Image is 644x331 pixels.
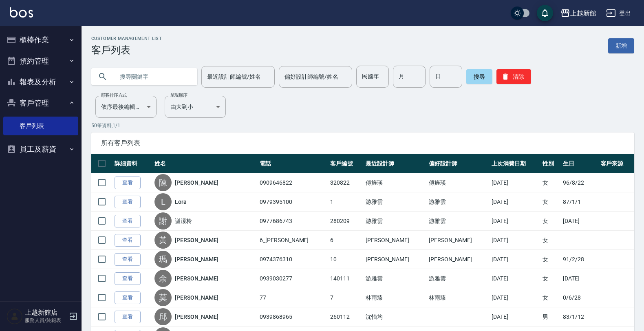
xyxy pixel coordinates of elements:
th: 客戶編號 [328,154,364,173]
a: 新增 [608,38,634,53]
td: [DATE] [490,173,540,192]
td: 10 [328,250,364,269]
td: 320822 [328,173,364,192]
td: 傅旌瑛 [427,173,490,192]
td: 0979395100 [258,192,328,212]
img: Person [7,308,23,324]
td: [DATE] [561,212,598,231]
th: 生日 [561,154,598,173]
td: [DATE] [561,269,598,288]
td: 0977686743 [258,212,328,231]
th: 性別 [540,154,561,173]
td: 0/6/28 [561,288,598,307]
div: 上越新館 [570,8,596,18]
button: save [537,5,553,21]
td: 0909646822 [258,173,328,192]
div: 依序最後編輯時間 [95,96,157,118]
td: 傅旌瑛 [364,173,426,192]
a: 查看 [115,253,141,266]
td: 77 [258,288,328,307]
th: 最近設計師 [364,154,426,173]
th: 電話 [258,154,328,173]
label: 顧客排序方式 [101,92,127,98]
a: 查看 [115,291,141,304]
td: 女 [540,212,561,231]
td: [DATE] [490,250,540,269]
a: [PERSON_NAME] [175,236,218,244]
td: 140111 [328,269,364,288]
td: 6 [328,231,364,250]
h2: Customer Management List [91,36,162,41]
span: 所有客戶列表 [101,139,624,147]
button: 清除 [496,69,531,84]
a: 謝湲柃 [175,217,192,225]
div: 由大到小 [165,96,226,118]
td: [DATE] [490,288,540,307]
td: [PERSON_NAME] [427,250,490,269]
td: 91/2/28 [561,250,598,269]
a: 查看 [115,196,141,208]
td: 6_[PERSON_NAME] [258,231,328,250]
td: 7 [328,288,364,307]
button: 員工及薪資 [3,139,78,160]
a: [PERSON_NAME] [175,293,218,302]
div: 謝 [154,212,172,229]
td: [DATE] [490,192,540,212]
a: 查看 [115,311,141,323]
td: 0939030277 [258,269,328,288]
button: 上越新館 [557,5,600,22]
td: 游雅雲 [427,192,490,212]
a: Lora [175,198,187,206]
td: 1 [328,192,364,212]
div: 莫 [154,289,172,306]
td: [DATE] [490,269,540,288]
th: 客戶來源 [599,154,634,173]
td: 女 [540,192,561,212]
div: 瑪 [154,251,172,268]
td: 96/8/22 [561,173,598,192]
a: [PERSON_NAME] [175,255,218,263]
td: 女 [540,250,561,269]
td: 280209 [328,212,364,231]
div: 余 [154,270,172,287]
td: 游雅雲 [427,269,490,288]
td: 0939868965 [258,307,328,327]
a: 查看 [115,272,141,285]
td: [PERSON_NAME] [364,250,426,269]
label: 呈現順序 [170,92,187,98]
td: 林雨臻 [364,288,426,307]
td: [DATE] [490,307,540,327]
td: 83/1/12 [561,307,598,327]
button: 搜尋 [466,69,492,84]
td: 沈怡均 [364,307,426,327]
td: 0974376310 [258,250,328,269]
td: 260112 [328,307,364,327]
div: 黃 [154,232,172,249]
td: [PERSON_NAME] [427,231,490,250]
h3: 客戶列表 [91,44,162,56]
td: 女 [540,231,561,250]
button: 預約管理 [3,51,78,72]
a: [PERSON_NAME] [175,179,218,187]
td: 游雅雲 [364,192,426,212]
td: 女 [540,173,561,192]
th: 偏好設計師 [427,154,490,173]
button: 報表及分析 [3,71,78,93]
th: 姓名 [152,154,258,173]
td: 林雨臻 [427,288,490,307]
a: [PERSON_NAME] [175,313,218,321]
a: 查看 [115,215,141,227]
div: 邱 [154,308,172,325]
div: 陳 [154,174,172,191]
td: 游雅雲 [364,212,426,231]
td: 女 [540,269,561,288]
button: 登出 [603,6,634,21]
a: [PERSON_NAME] [175,274,218,282]
a: 查看 [115,177,141,189]
td: 男 [540,307,561,327]
th: 上次消費日期 [490,154,540,173]
td: 游雅雲 [364,269,426,288]
button: 櫃檯作業 [3,29,78,51]
input: 搜尋關鍵字 [114,66,191,88]
td: 女 [540,288,561,307]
